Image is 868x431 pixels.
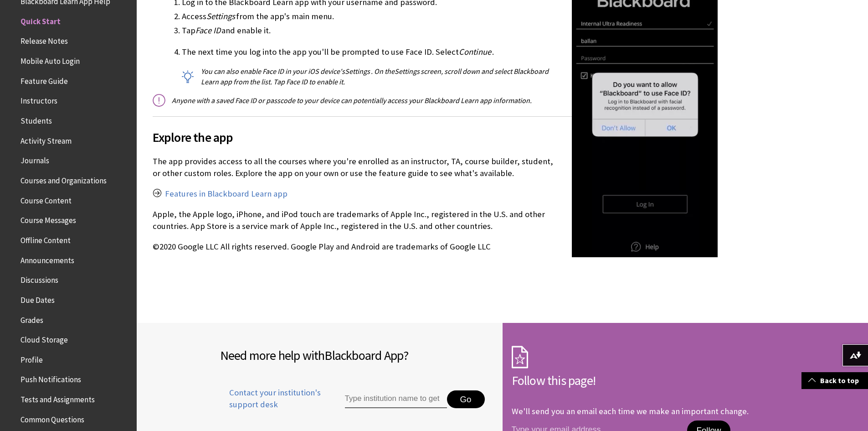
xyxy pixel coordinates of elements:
span: Common Questions [21,412,84,424]
span: Students [21,113,52,125]
span: Face ID [195,25,221,36]
span: Offline Content [21,233,71,245]
span: Explore the app [153,128,554,147]
p: ©2020 Google LLC All rights reserved. Google Play and Android are trademarks of Google LLC [153,241,718,253]
span: Release Notes [21,34,68,46]
span: Settings [345,67,370,76]
h2: Follow this page! [512,371,785,390]
p: The next time you log into the app you'll be prompted to use Face ID. Select . [182,46,718,58]
span: Activity Stream [21,133,72,145]
p: Anyone with a saved Face ID or passcode to your device can potentially access your Blackboard Lea... [153,95,718,105]
p: You can also enable Face ID in your iOS device's . On the screen, scroll down and select Blackboa... [182,66,718,87]
span: Settings [206,11,235,21]
li: Tap and enable it. [182,24,718,37]
span: Course Messages [21,213,76,225]
span: Grades [21,312,43,325]
span: Settings [395,67,420,76]
p: Apple, the Apple logo, iPhone, and iPod touch are trademarks of Apple Inc., registered in the U.S... [153,208,718,232]
a: Features in Blackboard Learn app [165,188,288,199]
span: Profile [21,352,43,364]
span: Blackboard App [324,347,403,363]
input: Type institution name to get support [345,390,447,409]
span: Announcements [21,253,74,265]
span: Feature Guide [21,73,68,86]
span: Journals [21,153,49,166]
h2: Need more help with ? [220,346,493,365]
button: Go [447,390,485,409]
span: Course Content [21,193,72,205]
span: Due Dates [21,292,55,305]
span: Tests and Assignments [21,392,95,404]
img: Subscription Icon [512,346,528,369]
a: Contact your institution's support desk [220,387,324,421]
span: Discussions [21,272,58,285]
a: Back to top [801,372,868,389]
p: We'll send you an email each time we make an important change. [512,406,749,416]
span: Contact your institution's support desk [220,387,324,410]
span: Push Notifications [21,372,81,384]
li: Access from the app's main menu. [182,10,718,23]
span: Mobile Auto Login [21,53,80,66]
span: Continue [459,47,491,57]
p: The app provides access to all the courses where you're enrolled as an instructor, TA, course bui... [153,156,718,179]
span: Courses and Organizations [21,173,107,185]
span: Instructors [21,93,57,106]
span: Cloud Storage [21,332,68,344]
span: Quick Start [21,14,61,26]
